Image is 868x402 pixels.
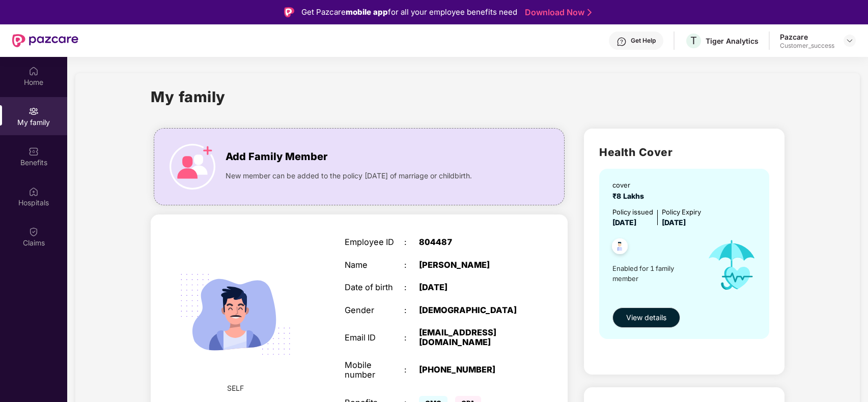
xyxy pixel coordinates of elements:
span: Enabled for 1 family member [612,263,697,284]
img: New Pazcare Logo [12,34,78,47]
strong: mobile app [346,7,388,17]
div: : [404,283,419,292]
div: Tiger Analytics [706,36,759,46]
div: : [404,333,419,343]
div: cover [612,180,648,190]
div: Date of birth [345,283,404,292]
div: Get Help [631,37,656,45]
span: Add Family Member [226,149,327,165]
img: svg+xml;base64,PHN2ZyBpZD0iSGVscC0zMngzMiIgeG1sbnM9Imh0dHA6Ly93d3cudzMub3JnLzIwMDAvc3ZnIiB3aWR0aD... [617,37,627,47]
div: Pazcare [780,32,834,42]
span: [DATE] [612,218,636,227]
button: View details [612,307,680,328]
span: T [690,35,697,47]
img: svg+xml;base64,PHN2ZyBpZD0iSG9zcGl0YWxzIiB4bWxucz0iaHR0cDovL3d3dy53My5vcmcvMjAwMC9zdmciIHdpZHRoPS... [29,187,39,197]
img: svg+xml;base64,PHN2ZyB3aWR0aD0iMjAiIGhlaWdodD0iMjAiIHZpZXdCb3g9IjAgMCAyMCAyMCIgZmlsbD0ibm9uZSIgeG... [29,106,39,116]
img: svg+xml;base64,PHN2ZyBpZD0iSG9tZSIgeG1sbnM9Imh0dHA6Ly93d3cudzMub3JnLzIwMDAvc3ZnIiB3aWR0aD0iMjAiIG... [29,66,39,76]
div: : [404,365,419,375]
img: Stroke [587,7,592,18]
img: svg+xml;base64,PHN2ZyBpZD0iQ2xhaW0iIHhtbG5zPSJodHRwOi8vd3d3LnczLm9yZy8yMDAwL3N2ZyIgd2lkdGg9IjIwIi... [29,227,39,237]
span: SELF [227,383,244,394]
div: Mobile number [345,360,404,380]
span: ₹8 Lakhs [612,192,648,200]
img: svg+xml;base64,PHN2ZyBpZD0iRHJvcGRvd24tMzJ4MzIiIHhtbG5zPSJodHRwOi8vd3d3LnczLm9yZy8yMDAwL3N2ZyIgd2... [846,37,854,45]
span: [DATE] [662,218,686,227]
h1: My family [151,85,226,108]
div: Policy Expiry [662,207,701,217]
img: svg+xml;base64,PHN2ZyB4bWxucz0iaHR0cDovL3d3dy53My5vcmcvMjAwMC9zdmciIHdpZHRoPSIyMjQiIGhlaWdodD0iMT... [167,246,304,383]
div: [DATE] [419,283,523,292]
div: Name [345,260,404,270]
div: Get Pazcare for all your employee benefits need [301,6,517,18]
span: New member can be added to the policy [DATE] of marriage or childbirth. [226,170,472,181]
div: [EMAIL_ADDRESS][DOMAIN_NAME] [419,328,523,348]
a: Download Now [525,7,589,18]
div: Email ID [345,333,404,343]
div: 804487 [419,237,523,247]
div: [PERSON_NAME] [419,260,523,270]
img: icon [697,228,767,302]
div: Customer_success [780,42,834,50]
img: svg+xml;base64,PHN2ZyBpZD0iQmVuZWZpdHMiIHhtbG5zPSJodHRwOi8vd3d3LnczLm9yZy8yMDAwL3N2ZyIgd2lkdGg9Ij... [29,146,39,157]
img: icon [170,144,215,190]
div: : [404,305,419,315]
div: [PHONE_NUMBER] [419,365,523,375]
img: Logo [284,7,294,17]
span: View details [626,312,666,323]
h2: Health Cover [599,144,769,161]
img: svg+xml;base64,PHN2ZyB4bWxucz0iaHR0cDovL3d3dy53My5vcmcvMjAwMC9zdmciIHdpZHRoPSI0OC45NDMiIGhlaWdodD... [607,235,632,260]
div: : [404,237,419,247]
div: Gender [345,305,404,315]
div: Employee ID [345,237,404,247]
div: Policy issued [612,207,653,217]
div: [DEMOGRAPHIC_DATA] [419,305,523,315]
div: : [404,260,419,270]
